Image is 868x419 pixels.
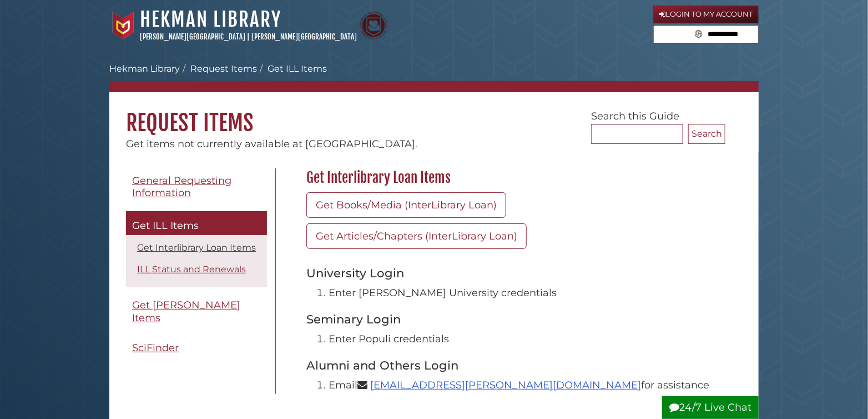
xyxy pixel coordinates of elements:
[257,62,327,76] li: Get ILL Items
[251,32,357,41] a: [PERSON_NAME][GEOGRAPHIC_DATA]
[306,312,720,326] h3: Seminary Login
[329,286,720,301] li: Enter [PERSON_NAME] University credentials
[306,358,720,372] h3: Alumni and Others Login
[109,92,759,137] h1: Request Items
[126,211,267,236] a: Get ILL Items
[109,63,180,74] a: Hekman Library
[109,12,137,39] img: Calvin University
[126,168,267,206] a: General Requesting Information
[653,6,759,23] a: Login to My Account
[132,174,231,199] span: General Requesting Information
[360,12,387,39] img: Calvin Theological Seminary
[126,138,417,150] span: Get items not currently available at [GEOGRAPHIC_DATA].
[132,220,199,232] span: Get ILL Items
[329,378,720,393] li: Email for assistance
[109,62,759,92] nav: breadcrumb
[132,299,240,324] span: Get [PERSON_NAME] Items
[306,192,506,218] a: Get Books/Media (InterLibrary Loan)
[247,32,250,41] span: |
[370,379,641,391] a: [EMAIL_ADDRESS][PERSON_NAME][DOMAIN_NAME]
[126,168,267,366] div: Guide Pages
[126,336,267,361] a: SciFinder
[301,169,725,187] h2: Get Interlibrary Loan Items
[688,124,725,144] button: Search
[137,242,256,253] a: Get Interlibrary Loan Items
[132,342,179,354] span: SciFinder
[653,25,759,44] form: Search library guides, policies, and FAQs.
[190,63,257,74] a: Request Items
[662,396,759,419] button: 24/7 Live Chat
[306,223,527,249] a: Get Articles/Chapters (InterLibrary Loan)
[140,7,281,32] a: Hekman Library
[126,293,267,330] a: Get [PERSON_NAME] Items
[140,32,245,41] a: [PERSON_NAME][GEOGRAPHIC_DATA]
[306,266,720,280] h3: University Login
[137,264,246,275] a: ILL Status and Renewals
[692,26,706,41] button: Search
[329,332,720,347] li: Enter Populi credentials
